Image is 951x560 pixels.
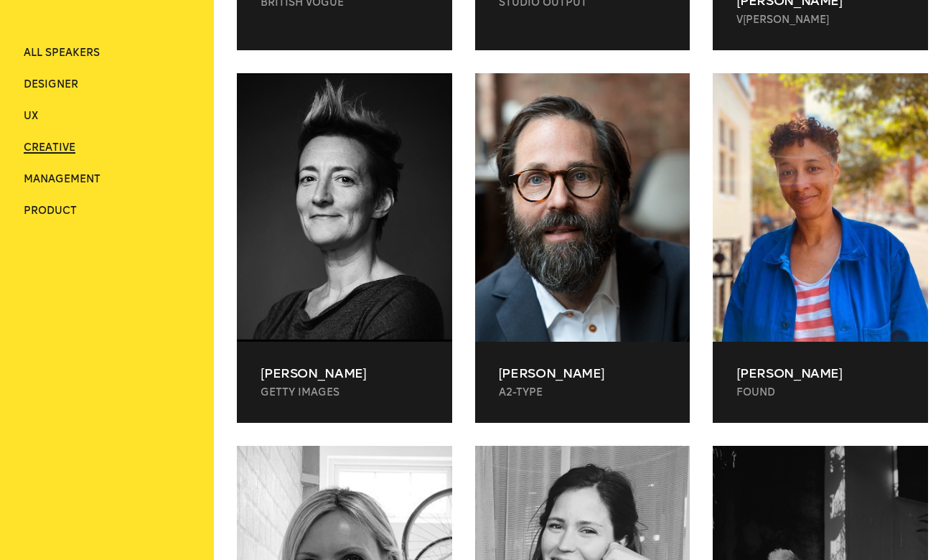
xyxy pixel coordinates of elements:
[499,365,666,382] p: [PERSON_NAME]
[24,110,38,122] span: UX
[261,386,428,400] p: Getty Images
[24,78,78,90] span: Designer
[261,365,428,382] p: [PERSON_NAME]
[736,386,904,400] p: Found
[24,173,100,185] span: Management
[736,13,904,27] p: V﻿[PERSON_NAME]
[499,386,666,400] p: A2-TYPE
[24,47,100,59] span: ALL SPEAKERS
[736,365,904,382] p: [PERSON_NAME]
[24,141,75,154] span: Creative
[24,205,77,217] span: Product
